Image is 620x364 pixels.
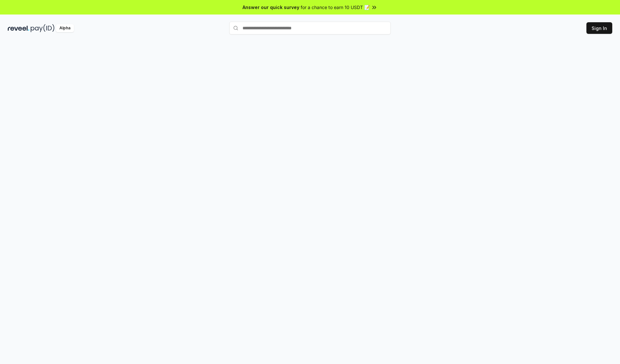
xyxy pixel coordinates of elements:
button: Sign In [586,22,612,34]
span: Answer our quick survey [243,4,299,11]
img: reveel_dark [8,24,29,32]
img: pay_id [31,24,55,32]
div: Alpha [56,24,74,32]
span: for a chance to earn 10 USDT 📝 [301,4,370,11]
